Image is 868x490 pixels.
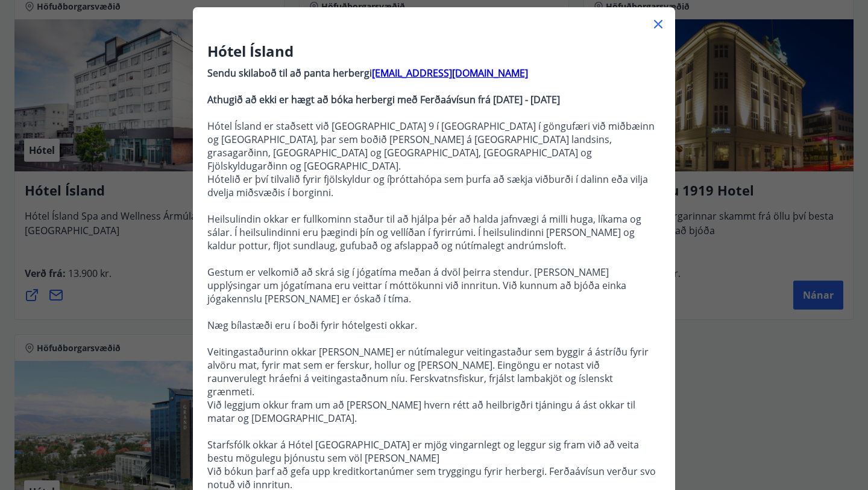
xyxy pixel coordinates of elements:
[207,66,372,80] strong: Sendu skilaboð til að panta herbergi
[207,266,661,305] p: Gestum er velkomið að skrá sig í jógatíma meðan á dvöl þeirra stendur. [PERSON_NAME] upplýsingar ...
[207,93,560,106] strong: Athugið að ekki er hægt að bóka herbergi með Ferðaávísun frá [DATE] - [DATE]
[207,41,661,62] h3: Hótel Ísland
[372,66,528,80] a: [EMAIL_ADDRESS][DOMAIN_NAME]
[207,173,661,199] p: Hótelið er því tilvalið fyrir fjölskyldur og íþróttahópa sem þurfa að sækja viðburði í dalinn eða...
[207,319,661,332] p: Næg bílastæði eru í boði fyrir hótelgesti okkar.
[207,212,661,252] p: Heilsulindin okkar er fullkominn staður til að hjálpa þér að halda jafnvægi á milli huga, líkama ...
[207,398,661,425] p: Við leggjum okkur fram um að [PERSON_NAME] hvern rétt að heilbrigðri tjáningu á ást okkar til mat...
[207,119,661,173] p: Hótel Ísland er staðsett við [GEOGRAPHIC_DATA] 9 í [GEOGRAPHIC_DATA] í göngufæri við miðbæinn og ...
[207,345,661,398] p: Veitingastaðurinn okkar [PERSON_NAME] er nútímalegur veitingastaður sem byggir á ástríðu fyrir al...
